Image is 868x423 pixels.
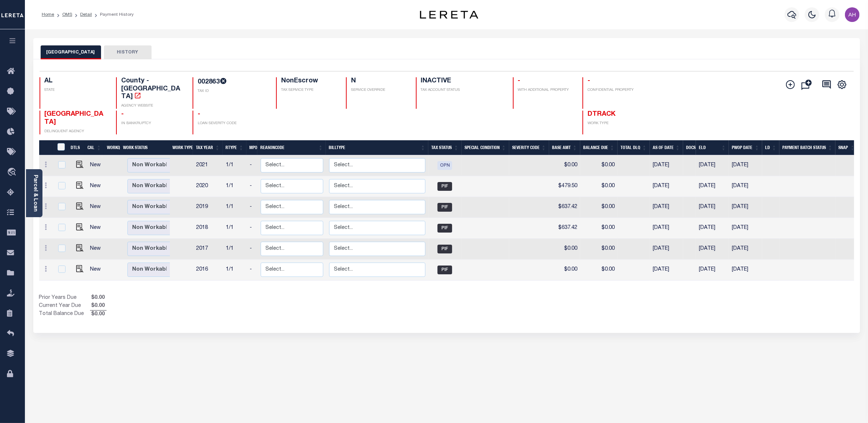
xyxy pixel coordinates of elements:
button: [GEOGRAPHIC_DATA] [41,45,101,59]
td: $637.42 [549,218,580,239]
span: OPN [437,161,452,170]
p: TAX ACCOUNT STATUS [421,88,504,93]
td: [DATE] [650,218,683,239]
span: [GEOGRAPHIC_DATA] [45,111,104,126]
th: WorkQ [104,140,120,155]
td: [DATE] [696,260,729,281]
td: - [247,176,258,197]
td: 1/1 [223,197,247,218]
th: ReasonCode: activate to sort column ascending [257,140,326,155]
p: LOAN SEVERITY CODE [198,121,267,126]
td: $0.00 [580,239,618,260]
th: Payment Batch Status: activate to sort column ascending [779,140,835,155]
td: [DATE] [729,176,762,197]
p: STATE [45,88,107,93]
td: [DATE] [650,239,683,260]
th: LD: activate to sort column ascending [762,140,779,155]
th: BillType: activate to sort column ascending [326,140,428,155]
span: PIF [437,266,452,274]
th: Special Condition: activate to sort column ascending [462,140,509,155]
td: [DATE] [650,176,683,197]
th: Work Status [120,140,170,155]
p: WITH ADDITIONAL PROPERTY [518,88,574,93]
td: Current Year Due [39,302,90,310]
h4: County - [GEOGRAPHIC_DATA] [121,77,184,101]
td: [DATE] [729,239,762,260]
td: [DATE] [729,197,762,218]
h4: NonEscrow [281,77,337,85]
td: $0.00 [580,155,618,176]
td: New [87,218,108,239]
td: 2017 [193,239,223,260]
p: TAX SERVICE TYPE [281,88,337,93]
i: travel_explore [7,168,19,177]
td: $637.42 [549,197,580,218]
td: New [87,239,108,260]
p: AGENCY WEBSITE [121,103,184,109]
span: DTRACK [588,111,615,118]
p: TAX ID [198,89,267,94]
td: 2019 [193,197,223,218]
td: $0.00 [580,260,618,281]
th: Tax Status: activate to sort column ascending [428,140,462,155]
span: - [588,78,590,84]
span: PIF [437,245,452,253]
td: $0.00 [549,260,580,281]
th: RType: activate to sort column ascending [223,140,246,155]
th: ELD: activate to sort column ascending [696,140,729,155]
th: Docs [683,140,696,155]
th: DTLS [68,140,85,155]
span: $0.00 [90,311,107,319]
td: $0.00 [580,218,618,239]
td: 2021 [193,155,223,176]
td: - [247,260,258,281]
th: PWOP Date: activate to sort column ascending [729,140,762,155]
td: 1/1 [223,176,247,197]
td: [DATE] [650,260,683,281]
span: PIF [437,203,452,212]
button: HISTORY [104,45,152,59]
span: PIF [437,182,452,191]
td: Prior Years Due [39,294,90,302]
td: $0.00 [549,155,580,176]
td: 2020 [193,176,223,197]
td: 2018 [193,218,223,239]
td: $0.00 [549,239,580,260]
td: [DATE] [729,260,762,281]
td: - [247,218,258,239]
h4: 002863 [198,77,267,86]
span: - [121,111,124,118]
span: $0.00 [90,302,107,310]
h4: N [351,77,407,85]
img: logo-dark.svg [420,11,478,19]
th: Severity Code: activate to sort column ascending [509,140,549,155]
th: Work Type [169,140,193,155]
td: 1/1 [223,155,247,176]
td: $0.00 [580,176,618,197]
p: DELINQUENT AGENCY [45,129,107,134]
span: - [518,78,521,84]
th: CAL: activate to sort column ascending [85,140,104,155]
a: Detail [80,12,92,17]
td: - [247,197,258,218]
td: $479.50 [549,176,580,197]
td: [DATE] [650,155,683,176]
td: [DATE] [729,155,762,176]
span: - [198,111,200,118]
a: OMS [62,12,72,17]
span: PIF [437,224,452,233]
td: New [87,155,108,176]
li: Payment History [92,11,134,18]
td: $0.00 [580,197,618,218]
td: 1/1 [223,260,247,281]
a: Home [42,12,54,17]
td: Total Balance Due [39,310,90,318]
h4: INACTIVE [421,77,504,85]
td: [DATE] [696,176,729,197]
span: $0.00 [90,294,107,302]
td: [DATE] [729,218,762,239]
th: Total DLQ: activate to sort column ascending [618,140,650,155]
p: SERVICE OVERRIDE [351,88,407,93]
h4: AL [45,77,107,85]
td: - [247,239,258,260]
